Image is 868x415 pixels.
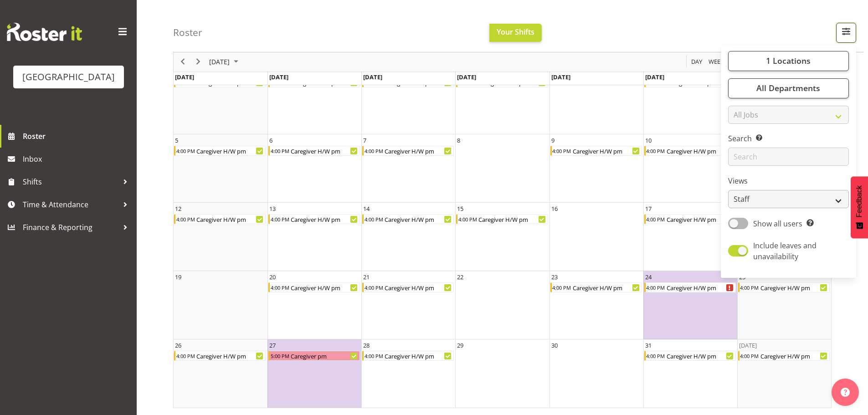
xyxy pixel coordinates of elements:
[644,351,736,361] div: Caregiver H/W pm Begin From Friday, October 31, 2025 at 4:00:00 PM GMT+13:00 Ends At Friday, Octo...
[478,215,547,224] div: Caregiver H/W pm
[290,146,360,155] div: Caregiver H/W pm
[290,215,360,224] div: Caregiver H/W pm
[644,146,736,156] div: Caregiver H/W pm Begin From Friday, October 10, 2025 at 4:00:00 PM GMT+13:00 Ends At Friday, Octo...
[270,215,290,224] div: 4:00 PM
[457,73,476,81] span: [DATE]
[646,351,666,360] div: 4:00 PM
[551,341,558,350] div: 30
[362,351,454,361] div: Caregiver H/W pm Begin From Tuesday, October 28, 2025 at 4:00:00 PM GMT+13:00 Ends At Tuesday, Oc...
[174,66,267,134] td: Sunday, September 28, 2025
[739,341,757,350] div: [DATE]
[552,146,572,155] div: 4:00 PM
[646,283,666,292] div: 4:00 PM
[363,272,370,282] div: 21
[457,272,463,282] div: 22
[174,339,267,408] td: Sunday, October 26, 2025
[740,351,760,360] div: 4:00 PM
[23,175,118,189] span: Shifts
[290,283,360,292] div: Caregiver H/W pm
[384,351,453,360] div: Caregiver H/W pm
[175,204,181,213] div: 12
[269,204,276,213] div: 13
[363,73,382,81] span: [DATE]
[174,66,831,408] table: of October 2025
[666,146,735,155] div: Caregiver H/W pm
[290,351,360,360] div: Caregiver pm
[269,341,276,350] div: 27
[270,283,290,292] div: 4:00 PM
[646,215,666,224] div: 4:00 PM
[551,204,558,213] div: 16
[269,136,272,145] div: 6
[267,203,361,271] td: Monday, October 13, 2025
[740,283,760,292] div: 4:00 PM
[364,283,384,292] div: 4:00 PM
[173,31,832,408] div: of October 2025
[737,271,831,339] td: Saturday, October 25, 2025
[489,24,542,42] button: Your Shifts
[572,283,642,292] div: Caregiver H/W pm
[361,134,455,203] td: Tuesday, October 7, 2025
[738,351,830,361] div: Caregiver H/W pm Begin From Saturday, November 1, 2025 at 4:00:00 PM GMT+13:00 Ends At Saturday, ...
[550,66,643,134] td: Thursday, October 2, 2025
[551,136,555,145] div: 9
[363,136,366,145] div: 7
[643,66,737,134] td: Friday, October 3, 2025
[268,214,360,224] div: Caregiver H/W pm Begin From Monday, October 13, 2025 at 4:00:00 PM GMT+13:00 Ends At Monday, Octo...
[384,215,453,224] div: Caregiver H/W pm
[457,215,478,224] div: 4:00 PM
[455,66,549,134] td: Wednesday, October 1, 2025
[270,351,290,360] div: 5:00 PM
[384,146,453,155] div: Caregiver H/W pm
[195,146,265,155] div: Caregiver H/W pm
[455,203,549,271] td: Wednesday, October 15, 2025
[456,214,548,224] div: Caregiver H/W pm Begin From Wednesday, October 15, 2025 at 4:00:00 PM GMT+13:00 Ends At Wednesday...
[455,271,549,339] td: Wednesday, October 22, 2025
[666,283,735,292] div: Caregiver H/W pm
[208,56,231,68] span: [DATE]
[644,282,736,292] div: Caregiver H/W pm Begin From Friday, October 24, 2025 at 4:00:00 PM GMT+13:00 Ends At Friday, Octo...
[666,215,735,224] div: Caregiver H/W pm
[174,271,267,339] td: Sunday, October 19, 2025
[175,215,195,224] div: 4:00 PM
[728,78,849,98] button: All Departments
[756,83,820,94] span: All Departments
[268,351,360,361] div: Caregiver pm Begin From Monday, October 27, 2025 at 5:00:00 PM GMT+13:00 Ends At Monday, October ...
[572,146,642,155] div: Caregiver H/W pm
[23,129,132,143] span: Roster
[737,339,831,408] td: Saturday, November 1, 2025
[707,56,726,68] button: Timeline Week
[855,185,863,217] span: Feedback
[267,271,361,339] td: Monday, October 20, 2025
[267,339,361,408] td: Monday, October 27, 2025
[173,27,202,38] h4: Roster
[175,272,181,282] div: 19
[766,56,811,67] span: 1 Locations
[728,148,849,166] input: Search
[177,56,189,68] button: Previous
[690,56,703,68] span: Day
[643,203,737,271] td: Friday, October 17, 2025
[497,27,534,37] span: Your Shifts
[192,56,205,68] button: Next
[175,341,181,350] div: 26
[645,341,652,350] div: 31
[550,271,643,339] td: Thursday, October 23, 2025
[645,204,652,213] div: 17
[645,272,652,282] div: 24
[760,351,829,360] div: Caregiver H/W pm
[362,282,454,292] div: Caregiver H/W pm Begin From Tuesday, October 21, 2025 at 4:00:00 PM GMT+13:00 Ends At Tuesday, Oc...
[175,136,178,145] div: 5
[455,134,549,203] td: Wednesday, October 8, 2025
[175,73,194,81] span: [DATE]
[208,56,242,68] button: October 2025
[174,146,266,156] div: Caregiver H/W pm Begin From Sunday, October 5, 2025 at 4:00:00 PM GMT+13:00 Ends At Sunday, Octob...
[23,198,118,211] span: Time & Attendance
[195,351,265,360] div: Caregiver H/W pm
[643,339,737,408] td: Friday, October 31, 2025
[175,146,195,155] div: 4:00 PM
[753,241,817,261] span: Include leaves and unavailability
[362,214,454,224] div: Caregiver H/W pm Begin From Tuesday, October 14, 2025 at 4:00:00 PM GMT+13:00 Ends At Tuesday, Oc...
[644,214,736,224] div: Caregiver H/W pm Begin From Friday, October 17, 2025 at 4:00:00 PM GMT+13:00 Ends At Friday, Octo...
[175,52,190,72] div: previous period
